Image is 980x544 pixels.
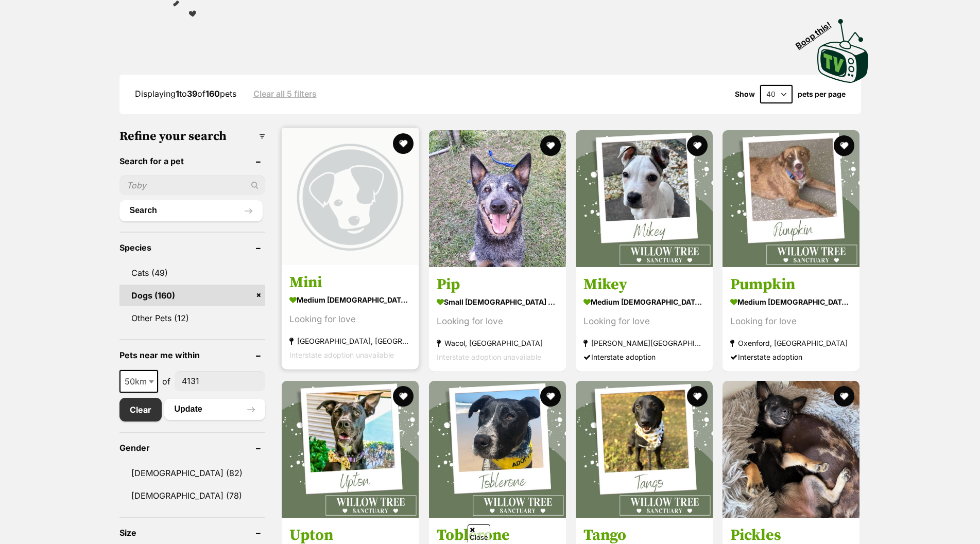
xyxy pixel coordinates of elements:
[119,485,266,506] a: [DEMOGRAPHIC_DATA] (78)
[794,13,841,50] span: Boop this!
[437,294,558,309] strong: small [DEMOGRAPHIC_DATA] Dog
[687,135,708,156] button: favourite
[119,262,266,284] a: Cats (49)
[576,267,713,371] a: Mikey medium [DEMOGRAPHIC_DATA] Dog Looking for love [PERSON_NAME][GEOGRAPHIC_DATA], [GEOGRAPHIC_...
[289,272,411,292] h3: Mini
[119,285,266,306] a: Dogs (160)
[429,130,566,267] img: Pip - Australian Stumpy Tail Cattle Dog
[429,381,566,518] img: Toblerone - Australian Cattle Dog
[205,89,220,99] strong: 160
[583,274,705,294] h3: Mikey
[282,381,419,518] img: Upton - Kelpie Dog
[176,89,179,99] strong: 1
[119,370,158,393] span: 50km
[437,274,558,294] h3: Pip
[687,386,708,407] button: favourite
[135,89,236,99] span: Displaying to of pets
[289,334,411,347] strong: [GEOGRAPHIC_DATA], [GEOGRAPHIC_DATA]
[429,267,566,371] a: Pip small [DEMOGRAPHIC_DATA] Dog Looking for love Wacol, [GEOGRAPHIC_DATA] Interstate adoption un...
[730,336,852,349] strong: Oxenford, [GEOGRAPHIC_DATA]
[289,350,394,359] span: Interstate adoption unavailable
[119,176,266,195] input: Toby
[583,294,705,309] strong: medium [DEMOGRAPHIC_DATA] Dog
[730,349,852,363] div: Interstate adoption
[437,352,541,361] span: Interstate adoption unavailable
[393,133,414,154] button: favourite
[119,350,266,360] header: Pets near me within
[119,443,266,452] header: Gender
[119,156,266,166] header: Search for a pet
[540,386,561,407] button: favourite
[119,462,266,484] a: [DEMOGRAPHIC_DATA] (82)
[187,89,197,99] strong: 39
[164,399,266,419] button: Update
[119,200,263,221] button: Search
[583,349,705,363] div: Interstate adoption
[119,307,266,329] a: Other Pets (12)
[175,371,266,391] input: postcode
[723,381,859,518] img: Pickles - Fox Terrier Dog
[576,130,713,267] img: Mikey - Staffordshire Bull Terrier Dog
[289,312,411,326] div: Looking for love
[723,267,859,371] a: Pumpkin medium [DEMOGRAPHIC_DATA] Dog Looking for love Oxenford, [GEOGRAPHIC_DATA] Interstate ado...
[583,336,705,349] strong: [PERSON_NAME][GEOGRAPHIC_DATA], [GEOGRAPHIC_DATA]
[253,89,317,98] a: Clear all 5 filters
[119,398,162,422] a: Clear
[289,292,411,307] strong: medium [DEMOGRAPHIC_DATA] Dog
[730,294,852,309] strong: medium [DEMOGRAPHIC_DATA] Dog
[121,374,157,389] span: 50km
[723,130,859,267] img: Pumpkin - Irish Wolfhound Dog
[119,129,266,144] h3: Refine your search
[437,336,558,349] strong: Wacol, [GEOGRAPHIC_DATA]
[817,19,869,83] img: PetRescue TV logo
[393,386,414,407] button: favourite
[437,314,558,328] div: Looking for love
[119,528,266,537] header: Size
[798,90,846,98] label: pets per page
[468,524,490,542] span: Close
[730,314,852,328] div: Looking for love
[834,135,855,156] button: favourite
[540,135,561,156] button: favourite
[282,265,419,369] a: Mini medium [DEMOGRAPHIC_DATA] Dog Looking for love [GEOGRAPHIC_DATA], [GEOGRAPHIC_DATA] Intersta...
[834,386,855,407] button: favourite
[730,274,852,294] h3: Pumpkin
[735,90,755,98] span: Show
[817,10,869,85] a: Boop this!
[119,243,266,252] header: Species
[162,375,170,388] span: of
[583,314,705,328] div: Looking for love
[576,381,713,518] img: Tango - Border Collie Dog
